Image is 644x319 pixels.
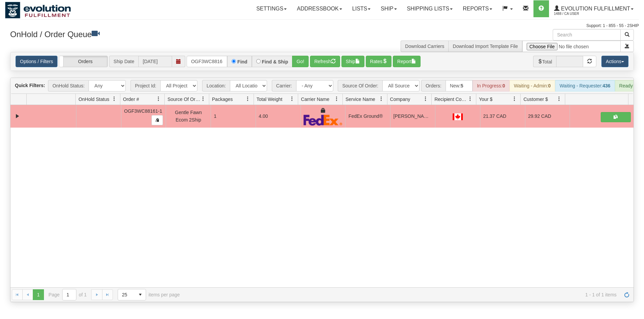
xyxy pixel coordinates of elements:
input: Order # [187,56,227,67]
td: [PERSON_NAME] [390,105,435,128]
img: logo1488.jpg [5,2,71,19]
span: Total Weight [257,96,283,103]
span: Location: [202,80,230,91]
div: Support: 1 - 855 - 55 - 2SHIP [5,23,639,29]
a: Ship [376,0,402,17]
a: Shipping lists [402,0,458,17]
span: Order # [123,96,139,103]
button: Report [393,56,421,67]
strong: 0 [548,83,551,88]
button: Actions [601,56,628,67]
span: Packages [212,96,233,103]
input: Search [553,29,621,41]
a: Options / Filters [16,56,57,67]
strong: 0 [502,83,505,88]
a: Source Of Order filter column settings [197,93,209,105]
span: Carrier: [272,80,296,91]
button: Ship [341,56,364,67]
a: Download Carriers [405,44,444,49]
span: Evolution Fulfillment [559,6,630,11]
label: Quick Filters: [15,82,45,89]
span: Page 1 [33,289,44,300]
span: Carrier Name [301,96,329,103]
div: grid toolbar [10,78,634,94]
td: 29.92 CAD [525,105,570,128]
a: Lists [347,0,376,17]
span: Page of 1 [49,289,87,300]
button: Search [620,29,634,41]
a: OnHold Status filter column settings [109,93,120,105]
span: Service Name [345,96,375,103]
span: items per page [118,289,180,300]
div: New: [446,80,473,91]
label: Find & Ship [262,59,288,64]
iframe: chat widget [628,125,643,194]
td: FedEx Ground® [345,105,390,128]
a: Service Name filter column settings [376,93,387,105]
input: Page 1 [63,289,76,300]
a: Packages filter column settings [242,93,254,105]
h3: OnHold / Order Queue [10,29,317,39]
span: Total [533,56,556,67]
div: Gentle Fawn Ecom 2Ship [169,109,208,124]
strong: 5 [461,83,463,88]
div: Waiting - Requester: [555,80,615,91]
img: CA [453,113,463,120]
div: Waiting - Admin: [509,80,555,91]
span: Company [390,96,410,103]
button: Shipping Documents [601,112,631,122]
button: Copy to clipboard [151,115,163,125]
span: 4.00 [259,113,268,119]
a: Collapse [13,112,22,121]
a: Your $ filter column settings [509,93,520,105]
span: Project Id: [130,80,160,91]
input: Import [522,41,621,52]
a: Company filter column settings [420,93,431,105]
span: 1 - 1 of 1 items [189,292,617,297]
label: Find [237,59,247,64]
span: 1 [214,113,217,119]
strong: 436 [602,83,610,88]
button: Refresh [310,56,340,67]
span: Source Of Order: [338,80,382,91]
span: OnHold Status [78,96,109,103]
label: Orders [59,56,108,67]
a: Customer $ filter column settings [553,93,565,105]
button: Rates [366,56,392,67]
span: Source Of Order [167,96,200,103]
a: Recipient Country filter column settings [464,93,476,105]
a: Carrier Name filter column settings [331,93,342,105]
a: Addressbook [292,0,347,17]
a: Download Import Template File [453,44,518,49]
span: Orders: [421,80,446,91]
button: Go! [292,56,309,67]
span: OnHold Status: [48,80,89,91]
span: Your $ [479,96,493,103]
span: 1488 / CA User [554,10,605,17]
a: Settings [251,0,292,17]
a: Reports [458,0,497,17]
div: In Progress: [473,80,509,91]
span: Ship Date [109,56,138,67]
span: Page sizes drop down [118,289,146,300]
a: Total Weight filter column settings [286,93,298,105]
span: Recipient Country [434,96,468,103]
a: Refresh [621,289,632,300]
span: 25 [122,291,131,298]
a: Evolution Fulfillment 1488 / CA User [549,0,639,17]
img: FedEx Express® [304,114,342,126]
span: OGF3WC88161-1 [124,108,162,114]
td: 21.37 CAD [480,105,525,128]
span: Customer $ [523,96,548,103]
a: Order # filter column settings [153,93,164,105]
span: select [135,289,146,300]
